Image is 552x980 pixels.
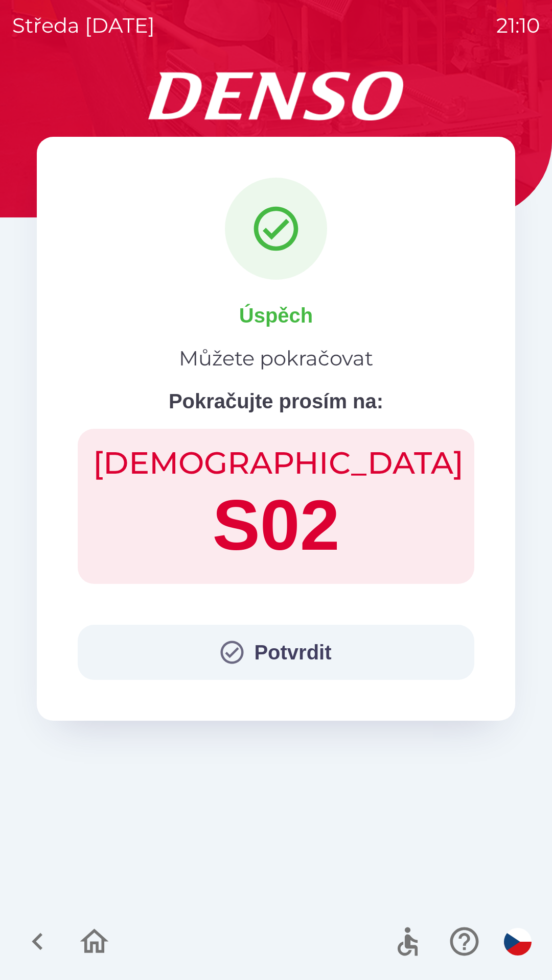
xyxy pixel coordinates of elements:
[78,625,474,680] button: Potvrdit
[12,10,155,41] p: středa [DATE]
[93,482,459,569] h1: S02
[179,343,373,374] p: Můžete pokračovat
[93,444,459,482] h2: [DEMOGRAPHIC_DATA]
[504,928,532,955] img: cs flag
[239,300,313,331] p: Úspěch
[37,71,515,120] img: Logo
[496,10,540,41] p: 21:10
[169,386,383,416] p: Pokračujte prosím na:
